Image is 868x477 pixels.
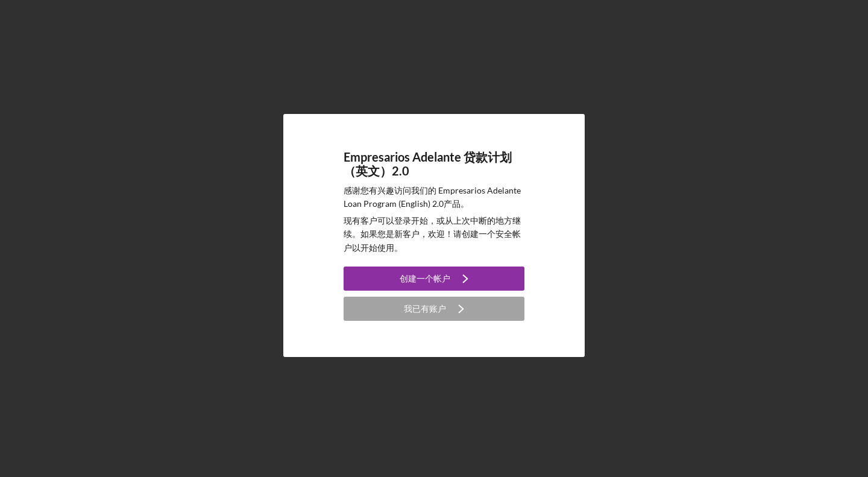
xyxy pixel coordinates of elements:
[344,267,524,291] button: 创建一个帐户
[344,297,524,321] button: 我已有账户
[344,185,436,195] font: 感谢您有兴趣访问我们的
[444,198,469,209] font: 产品。
[344,150,512,178] font: Empresarios Adelante 贷款计划（英文）2.0
[400,273,450,283] font: 创建一个帐户
[344,267,524,294] a: 创建一个帐户
[344,215,521,253] font: 现有客户可以登录开始，或从上次中断的地方继续。如果您是新客户，欢迎！请创建一个安全帐户以开始使用。
[404,303,446,314] font: 我已有账户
